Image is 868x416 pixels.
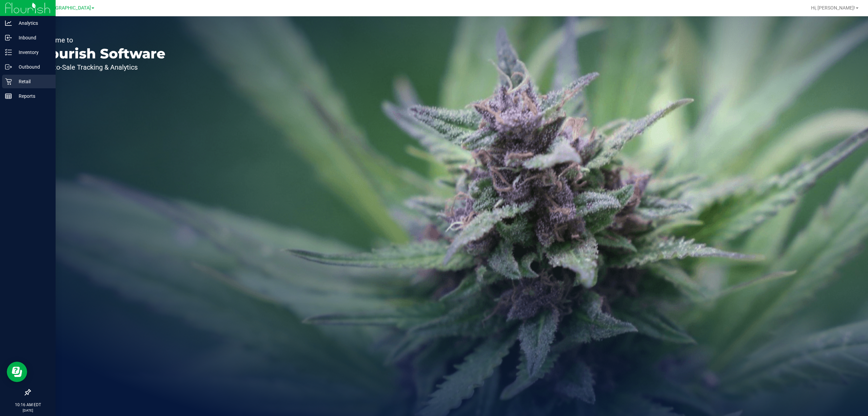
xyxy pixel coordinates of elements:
p: Outbound [12,63,53,71]
p: Inventory [12,48,53,56]
inline-svg: Inbound [5,34,12,41]
inline-svg: Reports [5,93,12,100]
span: Hi, [PERSON_NAME]! [811,5,855,11]
p: 10:16 AM EDT [3,402,53,408]
iframe: Resource center [7,362,27,382]
p: Flourish Software [37,47,165,60]
p: [DATE] [3,408,53,413]
p: Inbound [12,34,53,42]
p: Analytics [12,19,53,27]
inline-svg: Inventory [5,49,12,56]
p: Reports [12,92,53,100]
p: Welcome to [37,37,165,43]
inline-svg: Analytics [5,20,12,26]
p: Retail [12,77,53,86]
inline-svg: Retail [5,78,12,85]
inline-svg: Outbound [5,64,12,70]
p: Seed-to-Sale Tracking & Analytics [37,64,165,71]
span: [GEOGRAPHIC_DATA] [44,5,91,11]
